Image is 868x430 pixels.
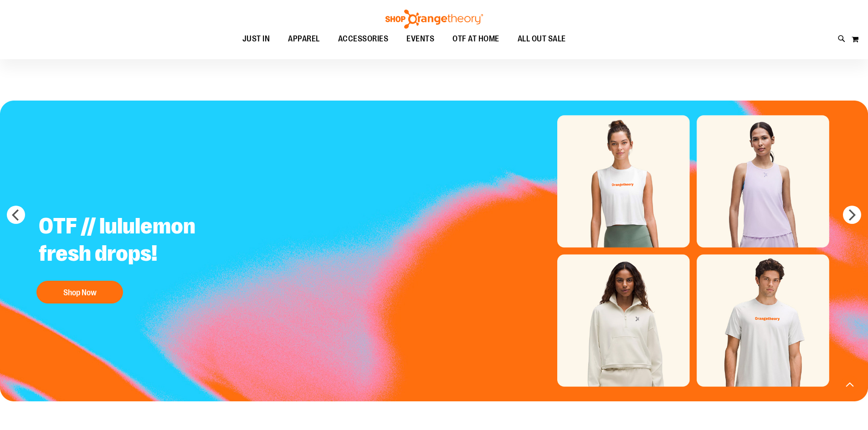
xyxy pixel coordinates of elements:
[518,29,566,49] span: ALL OUT SALE
[32,206,258,276] h2: OTF // lululemon fresh drops!
[406,29,434,49] span: EVENTS
[338,29,389,49] span: ACCESSORIES
[843,206,861,224] button: next
[288,29,320,49] span: APPAREL
[242,29,270,49] span: JUST IN
[7,206,25,224] button: prev
[36,281,123,304] button: Shop Now
[384,10,484,29] img: Shop Orangetheory
[841,375,859,394] button: Back To Top
[452,29,499,49] span: OTF AT HOME
[32,206,258,308] a: OTF // lululemon fresh drops! Shop Now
